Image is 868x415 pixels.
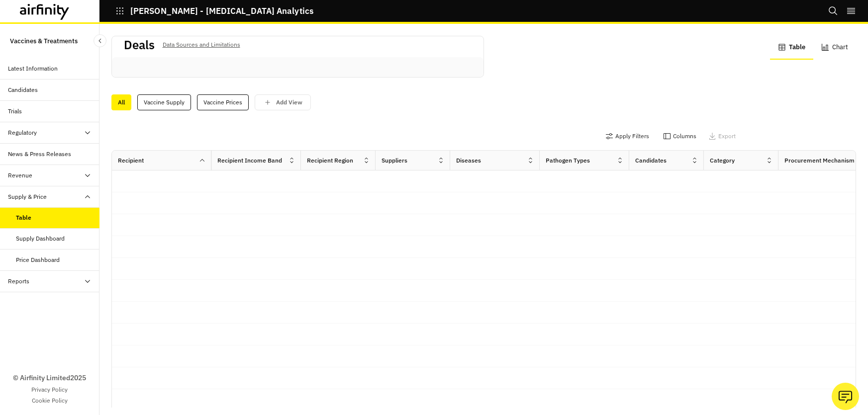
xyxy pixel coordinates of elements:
button: Close Sidebar [94,34,106,47]
div: Vaccine Prices [197,94,249,110]
div: Latest Information [8,64,58,73]
div: Table [16,213,31,222]
p: Vaccines & Treatments [10,32,78,50]
div: Recipient Region [307,156,353,165]
p: [PERSON_NAME] - [MEDICAL_DATA] Analytics [130,6,313,15]
div: Procurement Mechanism [784,156,855,165]
p: © Airfinity Limited 2025 [13,373,86,383]
div: Suppliers [382,156,407,165]
div: Reports [8,277,29,286]
h2: Deals [124,38,155,52]
button: Search [828,2,838,19]
div: Trials [8,107,22,116]
button: Export [708,128,736,144]
p: Export [718,133,736,140]
button: save changes [255,94,311,110]
a: Cookie Policy [32,396,68,405]
div: Candidates [635,156,667,165]
div: Supply Dashboard [16,234,65,243]
div: Recipient [118,156,144,165]
div: Category [710,156,735,165]
div: Pathogen Types [546,156,590,165]
button: Ask our analysts [832,383,859,410]
div: Recipient Income Band [217,156,282,165]
div: All [111,94,131,110]
a: Privacy Policy [31,385,68,394]
div: News & Press Releases [8,150,71,159]
div: Candidates [8,85,38,94]
div: Price Dashboard [16,255,60,264]
button: [PERSON_NAME] - [MEDICAL_DATA] Analytics [115,2,313,19]
button: Table [770,36,813,60]
div: Vaccine Supply [137,94,191,110]
div: Diseases [456,156,481,165]
button: Columns [663,128,696,144]
div: Supply & Price [8,192,47,201]
button: Apply Filters [605,128,649,144]
div: Revenue [8,171,32,180]
p: Data Sources and Limitations [163,39,240,50]
p: Add View [276,99,302,106]
div: Regulatory [8,128,37,137]
button: Chart [813,36,856,60]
